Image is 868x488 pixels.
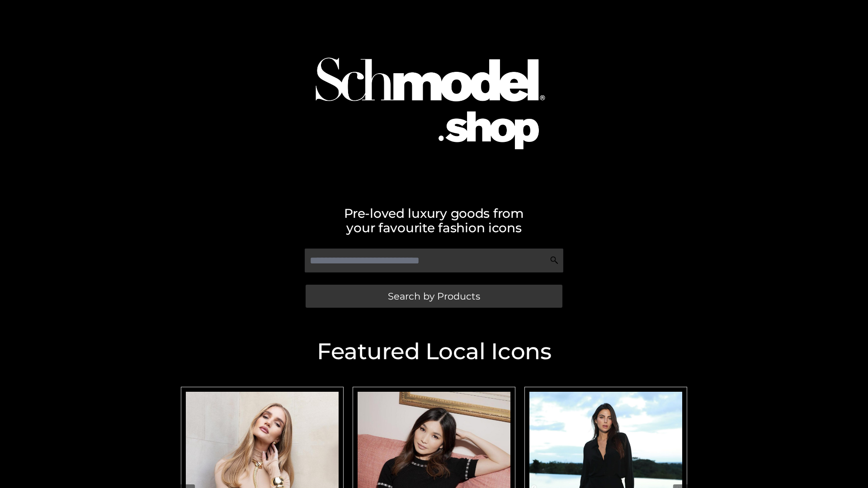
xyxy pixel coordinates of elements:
a: Search by Products [306,285,562,308]
h2: Featured Local Icons​ [176,340,692,363]
span: Search by Products [388,291,480,301]
h2: Pre-loved luxury goods from your favourite fashion icons [176,206,692,235]
img: Search Icon [550,256,559,265]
